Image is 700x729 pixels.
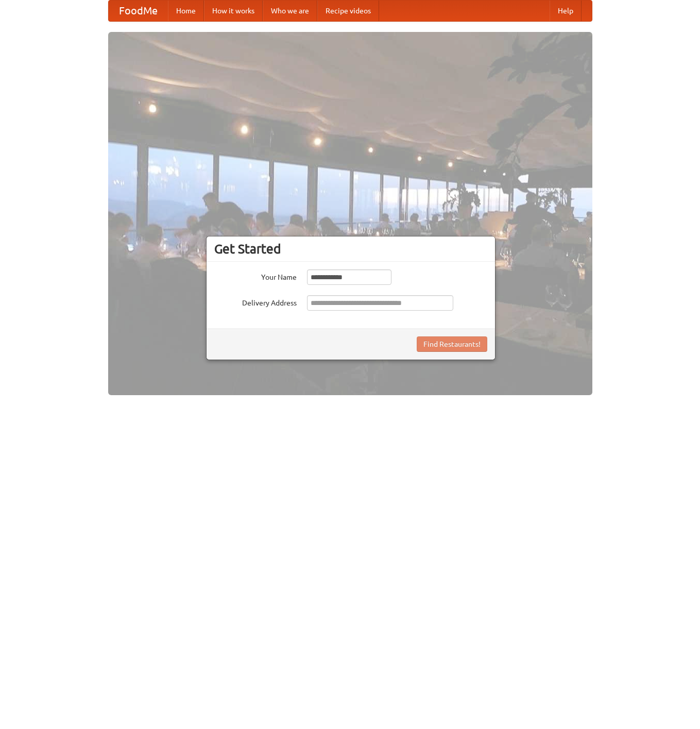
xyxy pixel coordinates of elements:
[204,1,263,21] a: How it works
[214,269,297,282] label: Your Name
[214,241,487,257] h3: Get Started
[109,1,168,21] a: FoodMe
[168,1,204,21] a: Home
[214,295,297,308] label: Delivery Address
[417,336,487,352] button: Find Restaurants!
[263,1,317,21] a: Who we are
[550,1,582,21] a: Help
[317,1,379,21] a: Recipe videos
